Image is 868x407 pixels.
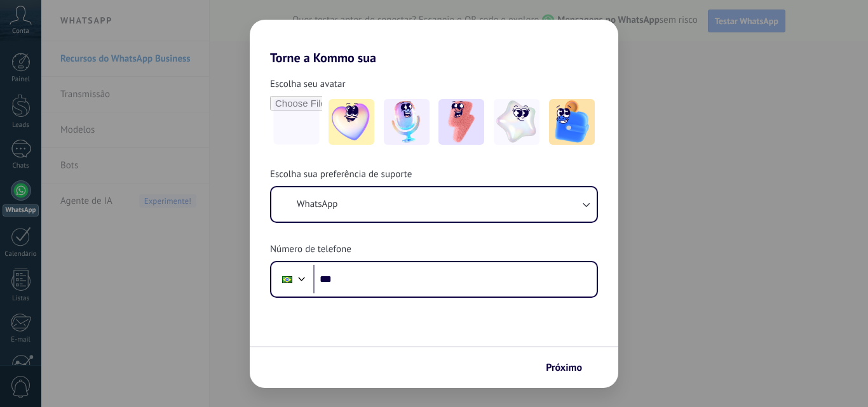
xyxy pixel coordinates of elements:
[329,99,374,145] img: -1.jpeg
[494,99,539,145] img: -4.jpeg
[297,198,337,211] span: WhatsApp
[546,363,582,372] span: Próximo
[384,99,430,145] img: -2.jpeg
[438,99,484,145] img: -3.jpeg
[270,243,351,256] span: Número de telefone
[270,78,346,91] span: Escolha seu avatar
[275,266,299,293] div: Brazil: + 55
[250,20,618,65] h2: Torne a Kommo sua
[270,168,412,181] span: Escolha sua preferência de suporte
[540,357,599,378] button: Próximo
[549,99,595,145] img: -5.jpeg
[271,187,597,222] button: WhatsApp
